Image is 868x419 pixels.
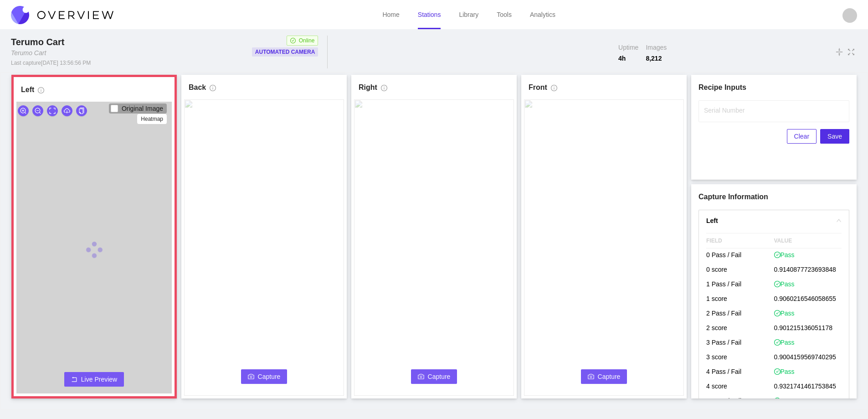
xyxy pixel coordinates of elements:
[774,321,842,336] p: 0.901215136051178
[774,368,781,375] span: check-circle
[210,85,216,95] span: info-circle
[706,233,774,248] span: FIELD
[774,367,795,376] span: Pass
[847,47,855,57] span: fullscreen
[774,250,795,259] span: Pass
[49,108,56,115] span: expand
[359,82,377,93] h1: Right
[299,36,315,45] span: Online
[241,369,288,384] button: cameraCapture
[699,210,849,231] div: rightLeft
[11,37,64,47] span: Terumo Cart
[418,373,424,381] span: camera
[835,47,843,57] span: vertical-align-middle
[530,11,555,18] a: Analytics
[551,85,557,95] span: info-circle
[774,380,842,394] p: 0.9321741461753845
[428,372,451,382] span: Capture
[38,87,44,97] span: info-circle
[704,106,745,115] label: Serial Number
[411,369,457,384] button: cameraCapture
[774,292,842,307] p: 0.9060216546058655
[62,105,72,116] button: cloud-download
[11,48,46,57] div: Terumo Cart
[827,131,842,141] span: Save
[646,54,667,63] span: 8,212
[255,47,315,57] p: Automated Camera
[11,6,113,24] img: Overview
[706,292,774,307] p: 1 score
[497,11,512,18] a: Tools
[706,336,774,351] p: 3 Pass / Fail
[774,396,795,405] span: Pass
[11,59,91,67] div: Last capture [DATE] 13:56:56 PM
[774,338,795,347] span: Pass
[699,191,849,202] h1: Capture Information
[588,373,594,381] span: camera
[706,365,774,380] p: 4 Pass / Fail
[618,54,638,63] span: 4 h
[794,131,809,141] span: Clear
[618,43,638,52] span: Uptime
[706,263,774,278] p: 0 score
[189,82,206,93] h1: Back
[20,108,26,115] span: zoom-in
[706,380,774,394] p: 4 score
[598,372,621,382] span: Capture
[706,278,774,292] p: 1 Pass / Fail
[21,84,34,95] h1: Left
[646,43,667,52] span: Images
[787,129,817,144] button: Clear
[581,369,627,384] button: cameraCapture
[122,105,163,112] span: Original Image
[78,108,85,115] span: copy
[706,307,774,321] p: 2 Pass / Fail
[706,394,774,409] p: 5 Pass / Fail
[706,321,774,336] p: 2 score
[64,372,124,387] button: rollbackLive Preview
[418,11,441,18] a: Stations
[71,376,77,383] span: rollback
[774,339,781,346] span: check-circle
[137,114,167,124] span: Heatmap
[18,105,29,116] button: zoom-in
[706,351,774,365] p: 3 score
[774,309,795,318] span: Pass
[81,375,117,384] span: Live Preview
[774,233,842,248] span: VALUE
[47,105,58,116] button: expand
[529,82,547,93] h1: Front
[11,36,68,48] div: Terumo Cart
[774,252,781,258] span: check-circle
[774,263,842,278] p: 0.9140877723693848
[774,398,781,404] span: check-circle
[381,85,387,95] span: info-circle
[774,281,781,287] span: check-circle
[820,129,849,144] button: Save
[836,218,842,223] span: right
[706,248,774,263] p: 0 Pass / Fail
[382,11,399,18] a: Home
[290,38,296,43] span: check-circle
[248,373,254,381] span: camera
[699,82,849,93] h1: Recipe Inputs
[774,310,781,316] span: check-circle
[32,105,43,116] button: zoom-out
[258,372,281,382] span: Capture
[76,105,87,116] button: copy
[774,279,795,289] span: Pass
[64,108,70,115] span: cloud-download
[459,11,478,18] a: Library
[35,108,41,115] span: zoom-out
[706,216,831,226] h4: Left
[774,351,842,365] p: 0.9004159569740295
